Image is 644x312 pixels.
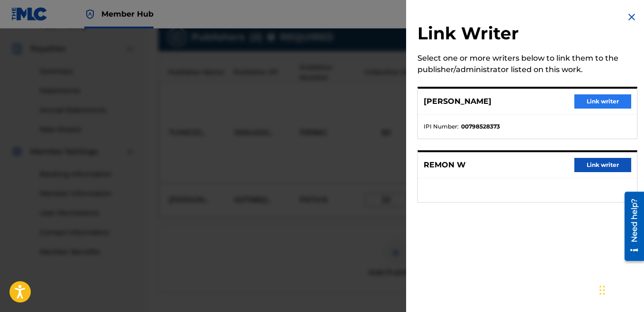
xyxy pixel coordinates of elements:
span: Member Hub [101,9,154,19]
p: [PERSON_NAME] [424,96,491,107]
p: REMON W [424,159,466,171]
button: Link writer [574,94,631,109]
strong: 00798528373 [461,122,500,131]
img: MLC Logo [11,7,48,21]
iframe: Resource Center [617,188,644,265]
button: Link writer [574,158,631,172]
img: Top Rightsholder [84,9,96,20]
iframe: Chat Widget [597,266,644,312]
h2: Link Writer [417,23,637,47]
div: Select one or more writers below to link them to the publisher/administrator listed on this work. [417,53,637,75]
div: Drag [599,276,605,304]
span: IPI Number : [424,122,459,131]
